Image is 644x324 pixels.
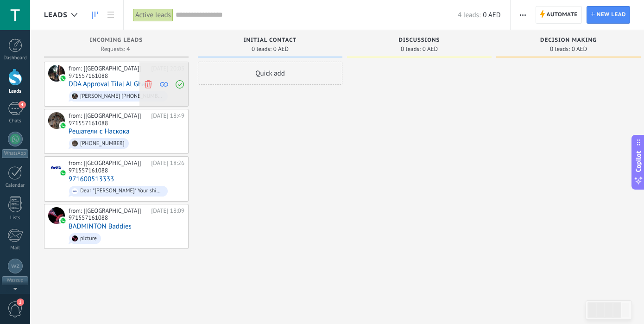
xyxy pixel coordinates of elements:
[550,46,570,52] span: 0 leads:
[133,8,173,22] div: Active leads
[540,37,597,44] span: Decision making
[48,207,65,224] div: BADMINTON Baddies
[90,37,143,44] span: Incoming leads
[198,62,342,85] div: Quick add
[2,149,28,158] div: WhatsApp
[587,6,630,24] a: New lead
[273,46,289,52] span: 0 AED
[60,170,66,176] img: com.wazzup.whatsapp.svg
[151,112,184,127] div: [DATE] 18:49
[80,140,125,147] div: [PHONE_NUMBER]
[60,217,66,224] img: com.wazzup.whatsapp.svg
[244,37,297,44] span: Initial contact
[2,215,29,221] div: Lists
[202,37,338,45] div: Initial contact
[48,112,65,129] div: Решатели с Наскока
[48,65,65,82] div: DDA Approval Tilal Al Ghaf
[69,127,129,135] a: Решатели с Наскока
[423,46,438,52] span: 0 AED
[69,175,114,183] a: 971600513333
[501,37,636,45] div: Decision making
[398,37,440,44] span: Discussions
[151,159,184,174] div: [DATE] 18:26
[19,101,26,108] span: 4
[2,183,29,189] div: Calendar
[547,6,578,23] span: Automate
[572,46,587,52] span: 0 AED
[252,46,271,52] span: 0 leads:
[44,11,68,19] span: Leads
[2,245,29,251] div: Mail
[634,151,643,172] span: Copilot
[69,112,148,127] div: from: [[GEOGRAPHIC_DATA]] 971557161088
[483,11,500,19] span: 0 AED
[17,299,24,306] span: 1
[60,75,66,82] img: com.wazzup.whatsapp.svg
[516,6,530,24] button: More
[87,6,103,24] a: Leads
[11,262,19,270] img: Wazzup
[60,122,66,129] img: com.wazzup.whatsapp.svg
[69,65,148,79] div: from: [[GEOGRAPHIC_DATA]] 971557161088
[2,118,29,124] div: Chats
[597,6,626,23] span: New lead
[49,37,184,45] div: Incoming leads
[103,6,119,24] a: List
[69,222,132,230] a: BADMINTON Baddies
[80,188,164,194] div: Dear *[PERSON_NAME]* Your shipment *1100029573902* has been delivered. If you have any questions ...
[458,11,480,19] span: 4 leads:
[401,46,421,52] span: 0 leads:
[536,6,582,24] a: Automate
[80,235,97,242] div: picture
[101,46,130,52] span: Requests: 4
[48,159,65,176] div: 971600513333
[69,159,148,174] div: from: [[GEOGRAPHIC_DATA]] 971557161088
[2,55,29,61] div: Dashboard
[80,93,164,100] div: [PERSON_NAME] [PHONE_NUMBER] Bro do you know how to submit portal or I med to do ?
[352,37,487,45] div: Discussions
[2,276,28,285] div: Wazzup
[69,207,148,222] div: from: [[GEOGRAPHIC_DATA]] 971557161088
[151,207,184,222] div: [DATE] 18:09
[69,80,147,88] a: DDA Approval Tilal Al Ghaf
[2,89,29,95] div: Leads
